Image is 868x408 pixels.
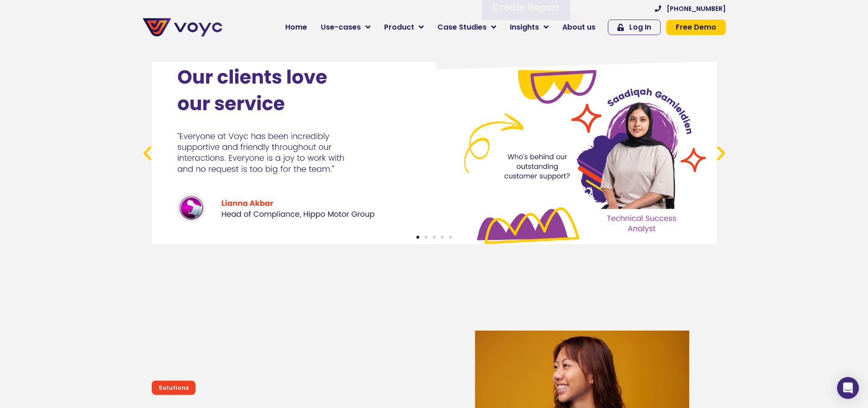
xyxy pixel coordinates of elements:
[449,236,452,239] span: Go to slide 5
[138,144,157,163] div: Previous slide
[152,381,195,395] div: Solutions
[441,236,444,239] span: Go to slide 4
[510,22,539,33] span: Insights
[676,24,716,31] span: Free Demo
[562,22,596,33] span: About us
[285,22,307,33] span: Home
[555,18,602,36] a: About us
[188,189,231,199] a: Privacy Policy
[278,18,314,36] a: Home
[152,62,717,244] div: Slides
[314,18,377,36] a: Use-cases
[384,22,414,33] span: Product
[152,62,717,244] div: 1 / 5
[667,5,726,12] span: [PHONE_NUMBER]
[503,18,555,36] a: Insights
[321,22,361,33] span: Use-cases
[138,253,730,277] iframe: Customer reviews powered by Trustpilot
[629,24,651,31] span: Log In
[666,20,726,35] a: Free Demo
[433,236,436,239] span: Go to slide 3
[431,18,503,36] a: Case Studies
[608,20,661,35] a: Log In
[655,5,726,12] a: [PHONE_NUMBER]
[437,22,487,33] span: Case Studies
[712,144,730,163] div: Next slide
[416,236,419,239] span: Go to slide 1
[143,18,222,36] img: voyc-full-logo
[121,36,144,47] span: Phone
[377,18,431,36] a: Product
[121,74,152,84] span: Job title
[837,377,859,399] div: Open Intercom Messenger
[425,236,427,239] span: Go to slide 2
